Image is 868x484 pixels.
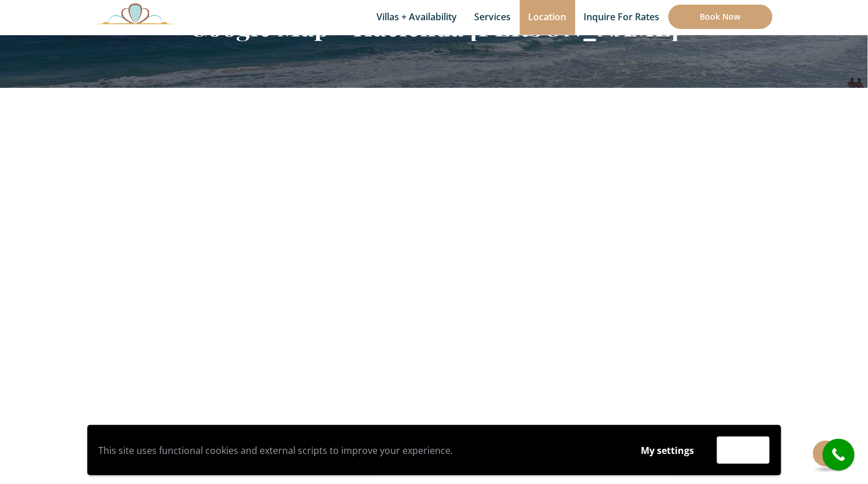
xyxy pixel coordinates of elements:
a: Book Now [668,5,773,29]
i: call [826,442,852,468]
button: Accept [717,437,770,464]
img: Awesome Logo [96,3,175,24]
button: My settings [630,437,706,464]
p: This site uses functional cookies and external scripts to improve your experience. [99,442,619,459]
a: call [823,439,855,471]
h2: Google Map - Hacienda [PERSON_NAME] [96,11,773,41]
